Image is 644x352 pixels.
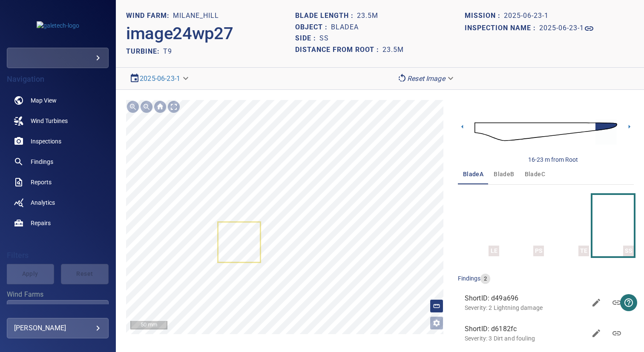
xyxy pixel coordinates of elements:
label: Wind Farms [7,291,109,298]
a: analytics noActive [7,192,109,213]
h1: 23.5m [382,46,404,54]
button: PS [503,195,544,256]
h1: SS [319,34,329,43]
p: Severity: 3 Dirt and fouling [465,334,586,343]
span: Analytics [31,198,55,207]
span: Wind Turbines [31,117,68,125]
a: SS [609,195,617,256]
span: bladeB [494,169,514,180]
h1: Distance from root : [295,46,382,54]
span: 2 [480,275,490,283]
p: Severity: 2 Lightning damage [465,303,586,312]
div: Wind Farms [7,300,109,321]
a: repairs noActive [7,213,109,233]
h1: Inspection name : [465,24,539,32]
img: d [474,114,617,149]
h4: Navigation [7,75,109,83]
h1: Blade length : [295,12,357,20]
div: galetech [7,48,109,68]
h1: bladeA [331,23,359,31]
em: Reset Image [407,74,445,83]
span: ShortID: d6182fc [465,324,586,334]
a: LE [474,195,483,256]
span: Inspections [31,137,61,146]
h4: Filters [7,251,109,260]
div: Zoom in [126,100,140,114]
span: bladeA [463,169,483,180]
a: PS [519,195,528,256]
a: map noActive [7,90,109,111]
a: reports noActive [7,172,109,192]
button: TE [547,195,589,256]
span: Repairs [31,219,51,227]
a: windturbines noActive [7,111,109,131]
h1: 23.5m [357,12,378,20]
button: LE [458,195,499,256]
a: inspections noActive [7,131,109,152]
h2: TURBINE: [126,47,163,55]
a: 2025-06-23-1 [140,74,180,83]
h1: Milane_Hill [173,12,219,20]
span: Reports [31,178,52,186]
h1: Object : [295,23,331,31]
div: PS [533,246,544,256]
div: Reset Image [394,71,459,86]
span: Map View [31,96,57,105]
h2: T9 [163,47,172,55]
a: findings noActive [7,152,109,172]
button: SS [592,195,634,256]
div: [PERSON_NAME] [14,321,101,335]
h2: image24wp27 [126,23,233,44]
h1: WIND FARM: [126,12,173,20]
span: Findings [31,157,53,166]
button: Open image filters and tagging options [430,316,443,330]
h1: 2025-06-23-1 [539,24,584,32]
div: SS [623,246,634,256]
div: LE [489,246,499,256]
div: Go home [153,100,167,114]
div: Zoom out [140,100,153,114]
div: Toggle full page [167,100,181,114]
div: TE [578,246,589,256]
div: 16-23 m from Root [528,155,578,164]
span: ShortID: d49a696 [465,293,586,303]
h1: Side : [295,34,319,43]
h1: Mission : [465,12,504,20]
a: TE [564,195,572,256]
span: findings [458,275,480,282]
img: galetech-logo [37,21,79,30]
span: bladeC [525,169,545,180]
a: 2025-06-23-1 [539,23,594,34]
div: 2025-06-23-1 [126,71,194,86]
h1: 2025-06-23-1 [504,12,549,20]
